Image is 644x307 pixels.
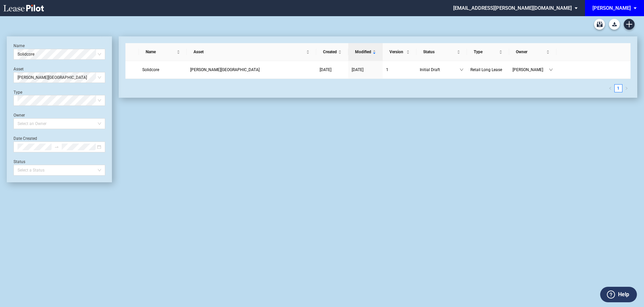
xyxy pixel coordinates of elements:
[13,90,22,95] label: Type
[513,66,549,73] span: [PERSON_NAME]
[423,49,456,55] span: Status
[18,72,101,83] span: Moultrie Plaza
[606,84,614,92] button: left
[600,287,637,302] button: Help
[139,43,187,61] th: Name
[509,43,556,61] th: Owner
[416,43,467,61] th: Status
[18,49,101,59] span: Solidcore
[13,136,37,141] label: Date Created
[348,43,383,61] th: Modified
[190,66,313,73] a: [PERSON_NAME][GEOGRAPHIC_DATA]
[467,43,509,61] th: Type
[146,49,176,55] span: Name
[352,67,363,72] span: [DATE]
[474,49,498,55] span: Type
[54,145,59,149] span: to
[320,67,331,72] span: [DATE]
[13,67,24,71] label: Asset
[624,19,635,30] a: Create new document
[54,145,59,149] span: swap-right
[389,49,405,55] span: Version
[386,66,413,73] a: 1
[516,49,545,55] span: Owner
[13,43,25,48] label: Name
[470,66,506,73] a: Retail Long Lease
[190,67,260,72] span: Moultrie Plaza
[187,43,316,61] th: Asset
[607,19,622,30] md-menu: Download Blank Form List
[609,19,620,30] button: Download Blank Form
[142,66,184,73] a: Solidcore
[622,84,631,92] li: Next Page
[625,87,628,90] span: right
[606,84,614,92] li: Previous Page
[352,66,379,73] a: [DATE]
[594,19,605,30] a: Archive
[320,66,345,73] a: [DATE]
[549,68,553,72] span: down
[383,43,416,61] th: Version
[622,84,631,92] button: right
[316,43,348,61] th: Created
[386,67,388,72] span: 1
[618,290,629,299] label: Help
[615,85,622,92] a: 1
[142,67,159,72] span: Solidcore
[13,113,25,118] label: Owner
[13,159,25,164] label: Status
[592,5,631,11] div: [PERSON_NAME]
[323,49,337,55] span: Created
[614,84,622,92] li: 1
[609,87,612,90] span: left
[355,49,371,55] span: Modified
[420,66,460,73] span: Initial Draft
[194,49,305,55] span: Asset
[460,68,464,72] span: down
[470,67,502,72] span: Retail Long Lease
